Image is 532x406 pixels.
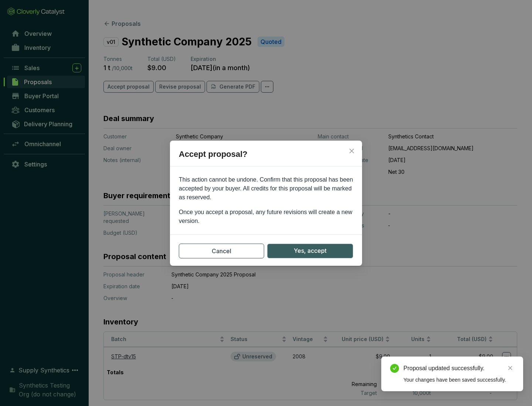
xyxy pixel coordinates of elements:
[403,364,514,373] div: Proposal updated successfully.
[403,376,514,384] div: Your changes have been saved successfully.
[294,246,327,255] span: Yes, accept
[508,365,513,371] span: close
[390,364,399,373] span: check-circle
[179,208,353,226] p: Once you accept a proposal, any future revisions will create a new version.
[346,148,358,154] span: Close
[170,148,362,166] h2: Accept proposal?
[349,148,355,154] span: close
[212,247,231,255] span: Cancel
[267,244,353,258] button: Yes, accept
[346,145,358,157] button: Close
[179,175,353,202] p: This action cannot be undone. Confirm that this proposal has been accepted by your buyer. All cre...
[506,364,514,372] a: Close
[179,244,264,258] button: Cancel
